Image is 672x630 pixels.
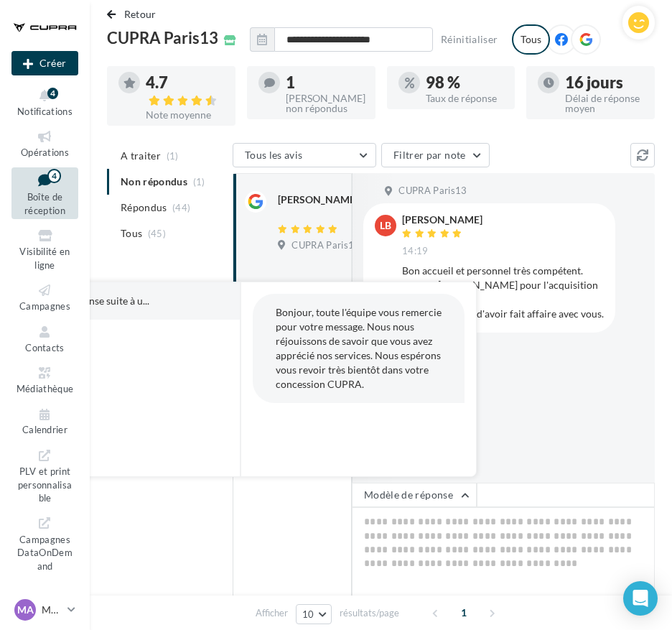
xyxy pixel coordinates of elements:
a: Campagnes [11,279,78,315]
button: Réinitialiser [435,31,504,48]
span: CUPRA Paris13 [107,30,218,46]
a: PLV et print personnalisable [11,445,78,507]
a: Contacts [11,321,78,356]
div: Délai de réponse moyen [565,93,643,114]
div: Open Intercom Messenger [623,581,658,616]
span: Campagnes [19,300,70,312]
span: Afficher [256,606,288,620]
div: [PERSON_NAME] non répondus [286,93,364,114]
span: A traiter [121,149,161,163]
span: CUPRA Paris13 [291,239,360,252]
button: Tous les avis [233,143,376,167]
span: LB [380,218,391,233]
button: Exemple de réponse suite à u... [4,282,200,320]
span: Campagnes DataOnDemand [17,531,73,572]
span: Opérations [21,147,69,158]
div: Nouvelle campagne [11,51,78,75]
span: Médiathèque [17,383,74,394]
a: Opérations [11,126,78,161]
div: 98 % [426,75,504,91]
span: Bonjour, toute l'équipe vous remercie pour votre message. Nous nous réjouissons de savoir que vou... [276,306,442,390]
button: Retour [107,6,162,23]
p: MAELYS AUVRAY [42,603,62,617]
span: Retour [124,8,157,20]
div: Tous [512,24,550,55]
span: Tous les avis [245,149,303,161]
button: Filtrer par note [381,143,490,167]
div: Taux de réponse [426,93,504,103]
span: MA [17,603,34,617]
span: PLV et print personnalisable [18,463,73,504]
div: 16 jours [565,75,643,91]
div: 4 [47,169,61,183]
span: 10 [302,608,314,620]
span: résultats/page [340,606,399,620]
span: Tous [121,226,142,241]
span: Contacts [25,342,65,353]
div: [PERSON_NAME] [402,215,482,225]
span: Répondus [121,200,167,215]
a: Calendrier [11,404,78,439]
span: (44) [172,202,190,213]
button: Créer [11,51,78,75]
div: Bon accueil et personnel très compétent. Merci à [PERSON_NAME] pour l'acquisition de la Seat Ibiz... [402,264,604,321]
span: Boîte de réception [24,191,65,216]
div: 4 [47,88,58,99]
button: 10 [296,604,332,624]
span: Calendrier [22,425,67,436]
button: Modèle de réponse [352,483,477,507]
a: Boîte de réception4 [11,167,78,220]
button: Notifications 4 [11,85,78,120]
a: MA MAELYS AUVRAY [11,596,78,624]
div: 4.7 [146,75,224,107]
span: 1 [452,601,475,624]
span: (1) [167,150,179,162]
div: 1 [286,75,364,91]
a: Visibilité en ligne [11,225,78,274]
a: Campagnes DataOnDemand [11,512,78,575]
span: Notifications [17,106,73,117]
div: [PERSON_NAME] [278,193,358,207]
span: 14:19 [402,245,429,258]
div: Note moyenne [146,110,224,120]
a: Médiathèque [11,362,78,397]
span: Visibilité en ligne [19,246,70,271]
span: (45) [148,228,166,239]
span: CUPRA Paris13 [398,185,467,198]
